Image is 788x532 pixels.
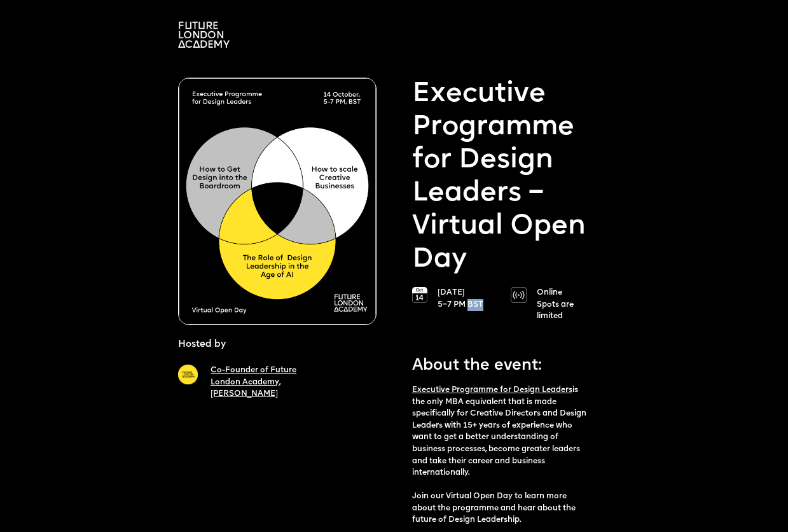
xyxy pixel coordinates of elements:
[178,365,198,384] img: A yellow circle with Future London Academy logo
[412,384,590,526] p: is the only MBA equivalent that is made specifically for Creative Directors and Design Leaders wi...
[412,347,590,377] p: About the event:
[412,78,611,276] p: Executive Programme for Design Leaders – Virtual Open Day
[412,386,572,394] a: Executive Programme for Design Leaders
[211,367,296,398] a: Co-Founder of Future London Academy, [PERSON_NAME]
[438,287,498,311] p: [DATE] 5–7 PM BST
[178,338,226,352] p: Hosted by
[537,287,597,323] p: Online Spots are limited
[178,22,230,48] img: A logo saying in 3 lines: Future London Academy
